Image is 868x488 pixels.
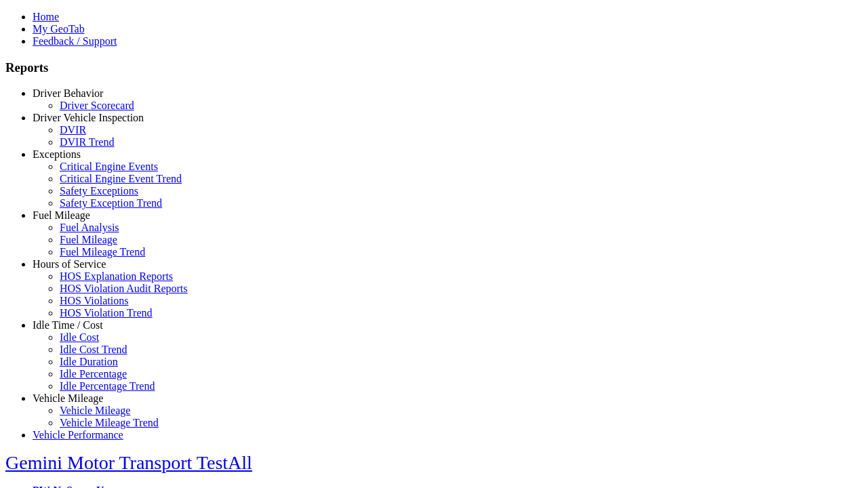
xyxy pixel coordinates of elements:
[60,307,153,319] a: HOS Violation Trend
[60,124,86,136] a: DVIR
[33,258,106,270] a: Hours of Service
[60,234,117,245] a: Fuel Mileage
[60,295,128,306] a: HOS Violations
[60,173,182,184] a: Critical Engine Event Trend
[5,60,863,75] h3: Reports
[33,11,59,22] a: Home
[33,112,144,123] a: Driver Vehicle Inspection
[60,246,145,258] a: Fuel Mileage Trend
[60,405,130,416] a: Vehicle Mileage
[33,392,103,404] a: Vehicle Mileage
[33,87,103,99] a: Driver Behavior
[33,319,103,331] a: Idle Time / Cost
[60,368,127,380] a: Idle Percentage
[33,209,90,221] a: Fuel Mileage
[60,100,134,111] a: Driver Scorecard
[60,356,118,367] a: Idle Duration
[33,35,117,47] a: Feedback / Support
[60,283,188,294] a: HOS Violation Audit Reports
[60,136,114,148] a: DVIR Trend
[33,429,123,441] a: Vehicle Performance
[60,380,155,392] a: Idle Percentage Trend
[60,222,119,233] a: Fuel Analysis
[60,197,162,209] a: Safety Exception Trend
[60,161,158,172] a: Critical Engine Events
[60,331,99,343] a: Idle Cost
[33,148,81,160] a: Exceptions
[60,344,127,355] a: Idle Cost Trend
[60,270,173,282] a: HOS Explanation Reports
[33,23,85,35] a: My GeoTab
[60,185,138,197] a: Safety Exceptions
[60,417,159,428] a: Vehicle Mileage Trend
[5,452,252,473] a: Gemini Motor Transport TestAll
